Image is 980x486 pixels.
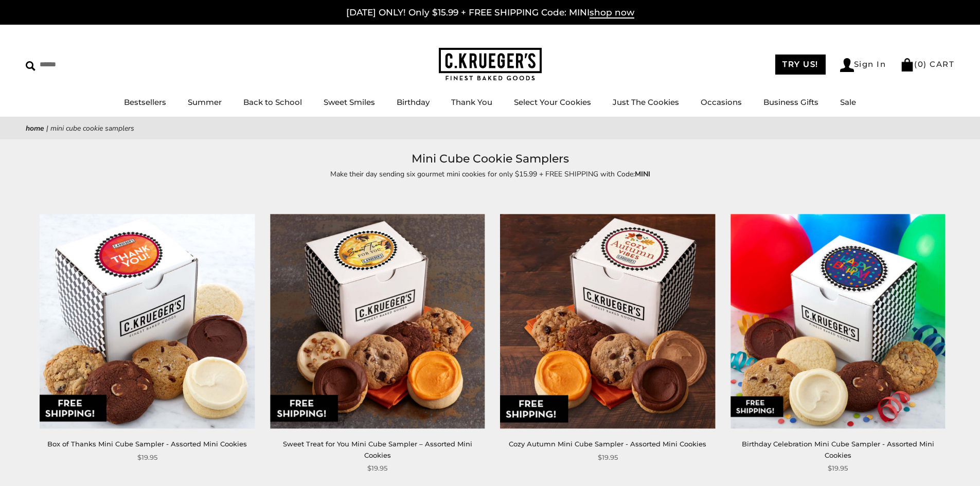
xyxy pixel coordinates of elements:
[730,214,945,428] img: Birthday Celebration Mini Cube Sampler - Assorted Mini Cookies
[590,7,634,19] span: shop now
[50,123,134,133] span: Mini Cube Cookie Samplers
[501,214,715,428] img: Cozy Autumn Mini Cube Sampler - Assorted Mini Cookies
[742,440,934,459] a: Birthday Celebration Mini Cube Sampler - Assorted Mini Cookies
[26,123,44,133] a: Home
[346,7,634,19] a: [DATE] ONLY! Only $15.99 + FREE SHIPPING Code: MINIshop now
[367,463,387,474] span: $19.95
[270,214,485,428] img: Sweet Treat for You Mini Cube Sampler – Assorted Mini Cookies
[137,452,157,463] span: $19.95
[900,59,954,69] a: (0) CART
[41,150,939,168] h1: Mini Cube Cookie Samplers
[40,214,255,428] img: Box of Thanks Mini Cube Sampler - Assorted Mini Cookies
[324,97,375,107] a: Sweet Smiles
[47,440,247,448] a: Box of Thanks Mini Cube Sampler - Assorted Mini Cookies
[635,169,650,179] strong: MINI
[254,168,727,180] p: Make their day sending six gourmet mini cookies for only $15.99 + FREE SHIPPING with Code:
[763,97,818,107] a: Business Gifts
[26,122,954,134] nav: breadcrumbs
[828,463,848,474] span: $19.95
[397,97,430,107] a: Birthday
[283,440,472,459] a: Sweet Treat for You Mini Cube Sampler – Assorted Mini Cookies
[124,97,166,107] a: Bestsellers
[451,97,492,107] a: Thank You
[613,97,679,107] a: Just The Cookies
[243,97,302,107] a: Back to School
[598,452,618,463] span: $19.95
[775,55,826,75] a: TRY US!
[840,58,886,72] a: Sign In
[439,48,542,81] img: C.KRUEGER'S
[46,123,48,133] span: |
[26,61,35,71] img: Search
[701,97,742,107] a: Occasions
[188,97,222,107] a: Summer
[840,97,856,107] a: Sale
[514,97,591,107] a: Select Your Cookies
[840,58,854,72] img: Account
[900,58,914,71] img: Bag
[26,57,148,73] input: Search
[918,59,924,69] span: 0
[509,440,706,448] a: Cozy Autumn Mini Cube Sampler - Assorted Mini Cookies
